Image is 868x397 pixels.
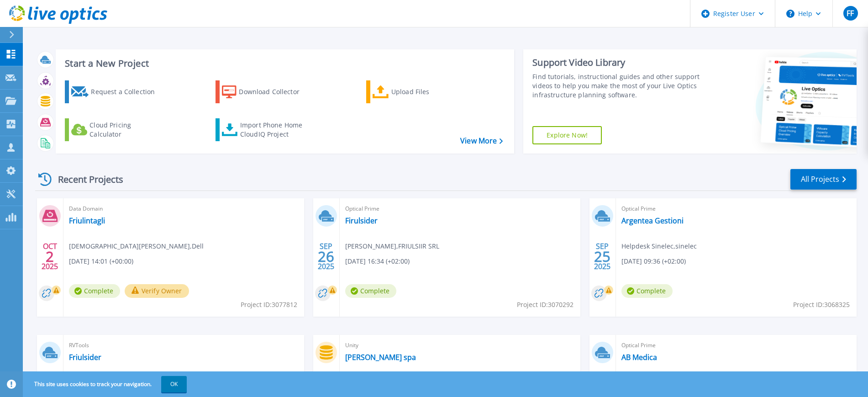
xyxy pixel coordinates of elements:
[366,80,468,103] a: Upload Files
[621,353,657,362] a: AB Medica
[793,300,850,310] span: Project ID: 3068325
[69,340,299,350] span: RVTools
[621,256,686,266] span: [DATE] 09:36 (+02:00)
[125,284,189,298] button: Verify Owner
[161,376,187,392] button: OK
[69,256,133,266] span: [DATE] 14:01 (+00:00)
[532,57,702,69] div: Support Video Library
[89,121,163,139] div: Cloud Pricing Calculator
[69,204,299,214] span: Data Domain
[41,240,58,273] div: OCT 2025
[91,83,164,101] div: Request a Collection
[345,204,575,214] span: Optical Prime
[847,10,854,17] span: FF
[532,126,602,144] a: Explore Now!
[460,137,503,145] a: View More
[216,80,317,103] a: Download Collector
[532,72,702,100] div: Find tutorials, instructional guides and other support videos to help you make the most of your L...
[240,121,311,139] div: Import Phone Home CloudIQ Project
[345,340,575,350] span: Unity
[239,83,312,101] div: Download Collector
[318,253,334,260] span: 26
[65,58,502,69] h3: Start a New Project
[46,253,54,260] span: 2
[69,241,204,251] span: [DEMOGRAPHIC_DATA][PERSON_NAME] , Dell
[241,300,297,310] span: Project ID: 3077812
[345,241,439,251] span: [PERSON_NAME] , FRIULSIIR SRL
[594,253,610,260] span: 25
[621,284,673,298] span: Complete
[69,216,105,225] a: Friulintagli
[35,168,136,191] div: Recent Projects
[69,353,101,362] a: Friulsider
[345,284,396,298] span: Complete
[621,241,697,251] span: Helpdesk Sinelec , sinelec
[65,80,167,103] a: Request a Collection
[345,216,378,225] a: Firulsider
[621,216,684,225] a: Argentea Gestioni
[317,240,335,273] div: SEP 2025
[621,204,851,214] span: Optical Prime
[345,353,416,362] a: [PERSON_NAME] spa
[25,376,187,392] span: This site uses cookies to track your navigation.
[65,118,167,141] a: Cloud Pricing Calculator
[517,300,573,310] span: Project ID: 3070292
[69,284,120,298] span: Complete
[391,83,464,101] div: Upload Files
[621,340,851,350] span: Optical Prime
[790,169,857,190] a: All Projects
[594,240,611,273] div: SEP 2025
[345,256,410,266] span: [DATE] 16:34 (+02:00)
